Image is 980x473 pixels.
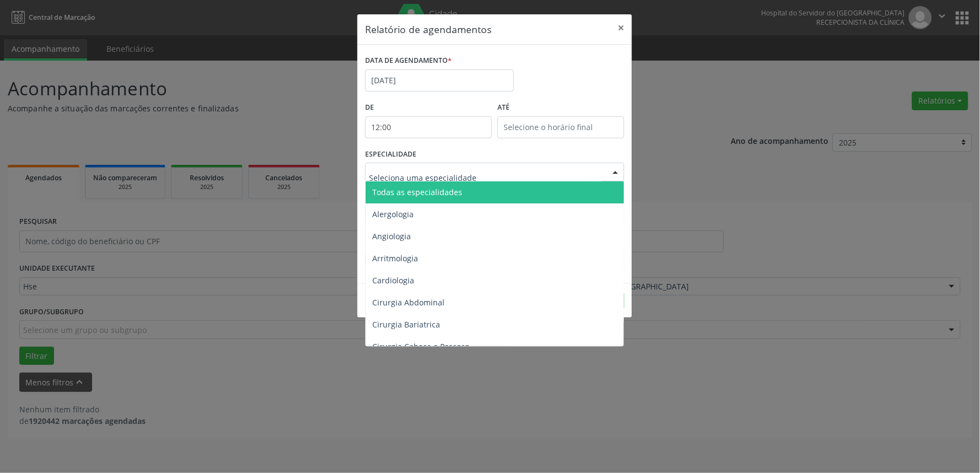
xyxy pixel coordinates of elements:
[369,166,602,189] input: Seleciona uma especialidade
[365,116,492,138] input: Selecione o horário inicial
[372,275,414,286] span: Cardiologia
[365,22,491,36] h5: Relatório de agendamentos
[372,209,414,219] span: Alergologia
[497,99,624,116] label: ATÉ
[372,319,440,330] span: Cirurgia Bariatrica
[365,52,452,69] label: DATA DE AGENDAMENTO
[372,341,469,352] span: Cirurgia Cabeça e Pescoço
[497,116,624,138] input: Selecione o horário final
[610,14,632,41] button: Close
[372,187,462,197] span: Todas as especialidades
[372,231,411,241] span: Angiologia
[365,69,514,92] input: Selecione uma data ou intervalo
[365,146,416,163] label: ESPECIALIDADE
[365,99,492,116] label: De
[372,297,445,308] span: Cirurgia Abdominal
[372,253,418,264] span: Arritmologia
